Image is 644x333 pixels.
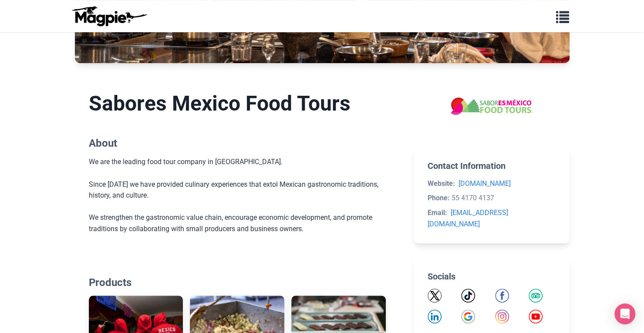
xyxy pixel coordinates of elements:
[461,309,475,323] a: Google
[428,309,442,323] img: LinkedIn icon
[495,309,509,323] img: Instagram icon
[459,179,511,188] a: [DOMAIN_NAME]
[529,309,543,323] a: YouTube
[428,289,442,303] img: Twitter icon
[461,289,475,303] img: TikTok icon
[614,303,635,324] div: Open Intercom Messenger
[495,309,509,323] a: Instagram
[461,309,475,323] img: Google icon
[529,289,543,303] a: Tripadvisor
[428,192,555,204] li: 55 4170 4137
[428,209,508,228] a: [EMAIL_ADDRESS][DOMAIN_NAME]
[428,309,442,323] a: LinkedIn
[495,289,509,303] a: Facebook
[529,309,543,323] img: YouTube icon
[428,209,447,217] strong: Email:
[89,91,386,116] h1: Sabores Mexico Food Tours
[428,194,450,202] strong: Phone:
[89,276,386,289] h2: Products
[428,179,455,188] strong: Website:
[495,289,509,303] img: Facebook icon
[529,289,543,303] img: Tripadvisor icon
[70,6,148,27] img: logo-ab69f6fb50320c5b225c76a69d11143b.png
[89,156,386,234] div: We are the leading food tour company in [GEOGRAPHIC_DATA]. Since [DATE] we have provided culinary...
[461,289,475,303] a: TikTok
[450,91,533,119] img: Sabores Mexico Food Tours logo
[428,289,442,303] a: Twitter
[428,271,555,282] h2: Socials
[428,161,555,171] h2: Contact Information
[89,137,386,150] h2: About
